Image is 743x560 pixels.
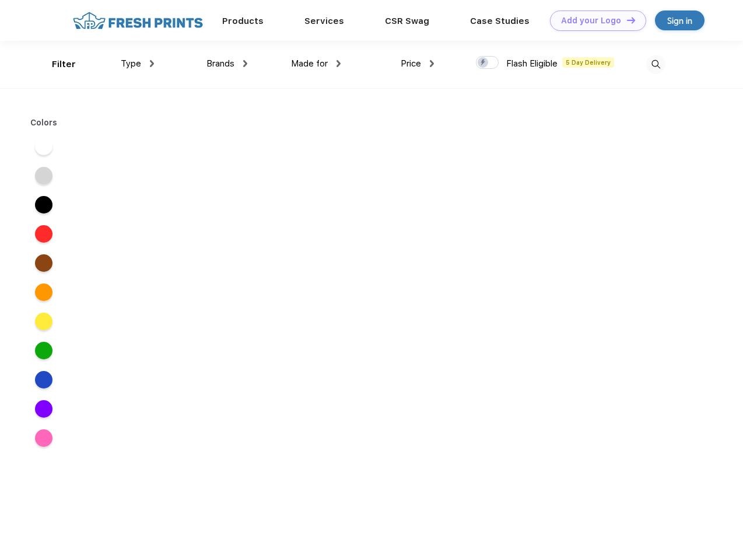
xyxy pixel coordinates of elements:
img: DT [627,17,635,23]
div: Add your Logo [561,16,621,26]
span: Price [401,58,421,69]
div: Filter [52,58,76,71]
span: Brands [206,58,234,69]
a: Products [222,16,264,26]
img: dropdown.png [243,60,247,67]
img: dropdown.png [337,60,341,67]
img: dropdown.png [150,60,154,67]
img: desktop_search.svg [646,55,665,74]
div: Sign in [667,14,692,27]
span: 5 Day Delivery [562,57,614,68]
img: fo%20logo%202.webp [69,10,206,31]
span: Made for [291,58,328,69]
span: Type [121,58,141,69]
img: dropdown.png [430,60,434,67]
div: Colors [22,117,66,129]
span: Flash Eligible [506,58,558,69]
a: Sign in [655,10,705,30]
